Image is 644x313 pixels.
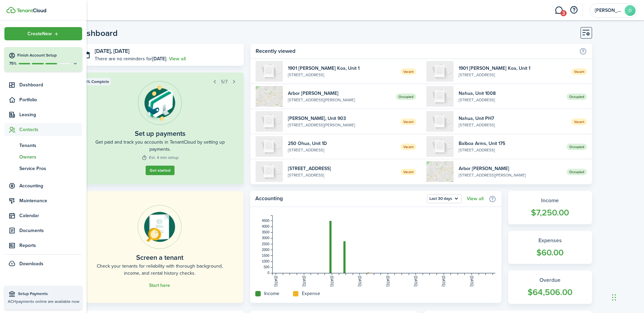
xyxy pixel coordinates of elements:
span: Portfolio [19,96,82,103]
tspan: 4500 [262,219,270,223]
img: 1008 [426,86,454,107]
a: Owners [4,151,82,163]
tspan: 2500 [262,242,270,246]
widget-stats-count: $60.00 [515,246,585,259]
h3: [DATE], [DATE] [95,47,239,56]
button: Open menu [4,27,82,40]
img: 1 [256,86,283,107]
a: View all [169,55,186,62]
div: Drag [612,287,616,308]
span: Downloads [19,260,43,267]
img: 1 [256,61,283,82]
span: Vacant [401,119,416,125]
span: 86% Complete [82,79,109,85]
span: Vacant [401,169,416,175]
img: 903 [256,111,283,132]
span: 5/7 [221,78,227,85]
tspan: 500 [264,265,270,269]
img: Online payments [138,81,182,125]
a: Overdue$64,506.00 [508,271,592,304]
widget-list-item-title: Nahua, Unit PH7 [459,115,566,122]
widget-list-item-title: Arbor [PERSON_NAME] [459,165,562,172]
span: Owners [19,153,82,161]
tspan: 3000 [262,236,270,240]
button: Next step [229,77,239,86]
a: Service Pros [4,163,82,174]
tspan: [DATE] [274,276,278,287]
p: There are no reminders for . [95,55,167,62]
span: Service Pros [19,165,82,172]
tspan: 2000 [262,248,270,252]
widget-list-item-description: [STREET_ADDRESS][PERSON_NAME] [459,172,562,178]
h4: Finish Account Setup [17,53,78,58]
span: payments online are available now [16,298,79,305]
tspan: 1500 [262,254,270,257]
widget-list-item-description: [STREET_ADDRESS] [288,72,395,78]
widget-list-item-title: 250 Ohua, Unit 1D [288,140,395,147]
span: Vacant [401,144,416,150]
tspan: 3500 [262,230,270,234]
span: David [595,8,622,13]
widget-list-item-description: [STREET_ADDRESS] [459,97,562,103]
span: Occupied [567,144,587,150]
widget-list-item-title: [STREET_ADDRESS] [288,165,395,172]
a: Start here [149,283,170,288]
a: Tenants [4,140,82,151]
widget-stats-title: Income [515,196,585,205]
img: PH7 [426,111,454,132]
span: Contacts [19,126,82,133]
button: Prev step [210,77,219,86]
tspan: 1000 [262,259,270,263]
widget-stats-count: $64,506.00 [515,286,585,299]
widget-list-item-title: Arbor [PERSON_NAME] [288,90,391,97]
img: TenantCloud [17,8,46,13]
span: Create New [27,32,52,36]
tspan: [DATE] [470,276,474,287]
widget-list-item-title: 1901 [PERSON_NAME] Koa, Unit 1 [288,65,395,72]
widget-list-item-description: [STREET_ADDRESS] [459,72,566,78]
home-placeholder-title: Screen a tenant [136,252,183,263]
button: Open menu [427,194,462,203]
home-widget-title: Income [264,290,279,297]
img: 1 [426,61,454,82]
button: Finish Account Setup75% [4,47,82,71]
widget-list-item-description: [STREET_ADDRESS] [288,147,395,153]
a: View all [467,196,483,202]
home-widget-title: Accounting [255,194,424,203]
span: Occupied [567,93,587,100]
button: Open resource center [568,4,579,16]
p: 75% [8,61,17,66]
iframe: Chat Widget [531,240,644,313]
span: Calendar [19,212,82,219]
a: Messaging [552,2,565,19]
widget-list-item-description: [STREET_ADDRESS] [459,147,562,153]
span: 3 [560,10,567,16]
img: 41 [256,161,283,182]
span: Vacant [401,68,416,75]
img: 1D [256,136,283,157]
button: Customise [581,27,592,39]
widget-step-description: Get paid and track you accounts in TenantCloud by setting up payments. [91,139,229,153]
span: Dashboard [19,81,82,88]
span: Occupied [567,169,587,175]
span: Setup Payments [18,291,79,297]
widget-stats-count: $7,250.00 [515,206,585,219]
img: Online payments [137,205,182,249]
button: Last 30 days [427,194,462,203]
tspan: [DATE] [330,276,334,287]
tspan: [DATE] [414,276,418,287]
a: Reports [4,239,82,252]
b: [DATE] [152,55,166,62]
a: Dashboard [4,78,82,91]
img: 1 [426,161,454,182]
tspan: [DATE] [302,276,306,287]
tspan: [DATE] [386,276,390,287]
widget-list-item-description: [STREET_ADDRESS] [288,172,395,178]
tspan: 4000 [262,225,270,228]
span: Vacant [571,119,587,125]
widget-step-time: Est. 4 min setup [142,154,179,161]
span: Accounting [19,182,82,189]
tspan: [DATE] [442,276,445,287]
widget-list-item-title: Balboa Arms, Unit 175 [459,140,562,147]
widget-list-item-description: [STREET_ADDRESS] [459,122,566,128]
